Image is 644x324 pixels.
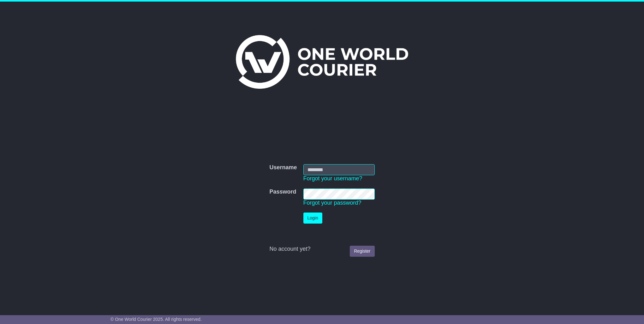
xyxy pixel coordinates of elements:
[303,213,322,224] button: Login
[303,200,361,206] a: Forgot your password?
[236,35,408,89] img: One World
[269,189,296,195] label: Password
[110,317,202,322] span: © One World Courier 2025. All rights reserved.
[269,164,297,171] label: Username
[269,246,374,253] div: No account yet?
[350,246,374,257] a: Register
[303,175,362,182] a: Forgot your username?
